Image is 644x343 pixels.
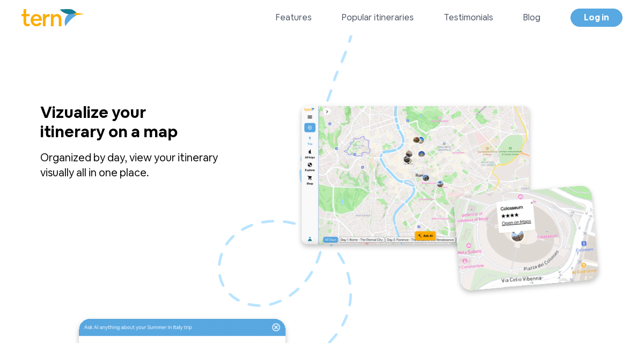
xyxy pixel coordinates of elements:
[21,9,84,26] img: Logo
[40,150,246,180] p: Organized by day, view your itinerary visually all in one place.
[276,11,312,24] a: Features
[523,11,540,24] a: Blog
[342,11,414,24] a: Popular itineraries
[584,12,609,23] span: Log in
[296,103,604,298] img: itinerary_map.039b9530.svg
[444,11,493,24] a: Testimonials
[40,103,212,150] p: Vizualize your itinerary on a map
[570,9,623,27] a: Log in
